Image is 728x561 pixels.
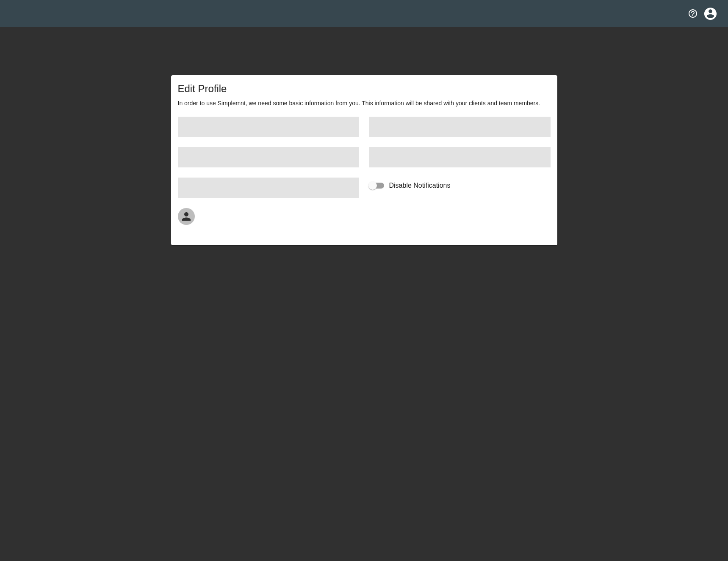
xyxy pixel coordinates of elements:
button: notifications [683,3,703,24]
span: Disable Notifications [389,181,451,191]
h6: In order to use Simplemnt, we need some basic information from you. This information will be shar... [178,99,551,108]
h5: Edit Profile [178,82,551,96]
button: Change Profile Picture [173,203,200,230]
button: profile [698,1,723,26]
